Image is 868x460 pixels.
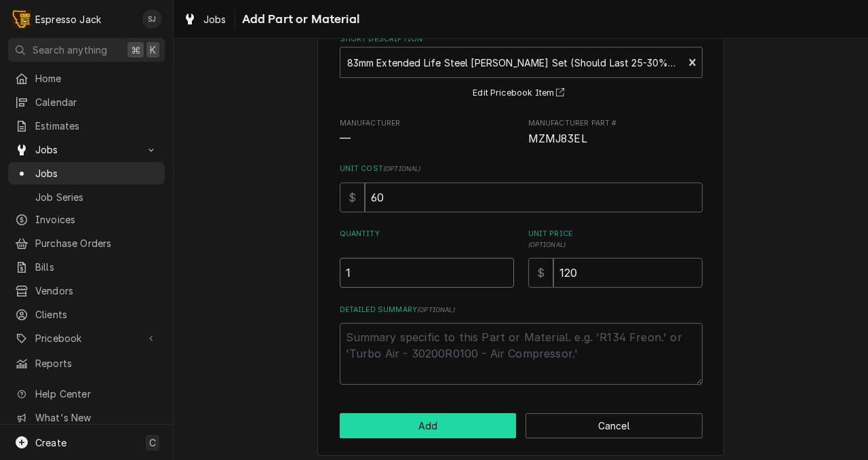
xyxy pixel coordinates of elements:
[35,356,158,370] span: Reports
[340,229,514,250] label: Quantity
[12,9,31,28] div: E
[8,383,165,405] a: Go to Help Center
[8,327,165,349] a: Go to Pricebook
[340,413,703,438] div: Button Group
[35,142,138,157] span: Jobs
[150,43,156,57] span: K
[340,132,351,145] span: —
[340,413,703,438] div: Button Group Row
[8,280,165,302] a: Vendors
[35,260,158,274] span: Bills
[8,256,165,278] a: Bills
[35,307,158,322] span: Clients
[8,138,165,161] a: Go to Jobs
[35,387,157,401] span: Help Center
[8,115,165,137] a: Estimates
[142,9,161,28] div: Samantha Janssen's Avatar
[383,165,421,172] span: ( optional )
[340,229,514,288] div: [object Object]
[340,164,703,174] label: Unit Cost
[8,38,165,62] button: Search anything⌘K
[471,85,571,102] button: Edit Pricebook Item
[8,232,165,254] a: Purchase Orders
[528,241,566,248] span: ( optional )
[417,306,455,313] span: ( optional )
[203,12,226,26] span: Jobs
[35,284,158,298] span: Vendors
[528,229,703,250] label: Unit Price
[340,413,517,438] button: Add
[35,166,158,180] span: Jobs
[340,118,514,129] span: Manufacturer
[35,236,158,250] span: Purchase Orders
[340,118,514,147] div: Manufacturer
[340,305,703,385] div: Detailed Summary
[35,12,101,26] div: Espresso Jack
[528,132,587,145] span: MZMJ83EL
[528,229,703,288] div: [object Object]
[35,331,138,345] span: Pricebook
[8,406,165,429] a: Go to What's New
[8,91,165,113] a: Calendar
[33,43,107,57] span: Search anything
[142,9,161,28] div: SJ
[340,305,703,315] label: Detailed Summary
[340,164,703,212] div: Unit Cost
[8,352,165,375] a: Reports
[340,34,703,45] label: Short Description
[131,43,140,57] span: ⌘
[528,258,553,288] div: $
[35,190,158,204] span: Job Series
[8,186,165,208] a: Job Series
[238,10,359,28] span: Add Part or Material
[8,208,165,231] a: Invoices
[8,162,165,185] a: Jobs
[35,212,158,227] span: Invoices
[528,118,703,129] span: Manufacturer Part #
[35,95,158,109] span: Calendar
[35,437,66,448] span: Create
[35,119,158,133] span: Estimates
[8,303,165,326] a: Clients
[340,1,703,385] div: Line Item Create/Update Form
[12,9,31,28] div: Espresso Jack's Avatar
[340,131,514,147] span: Manufacturer
[528,118,703,147] div: Manufacturer Part #
[178,8,232,31] a: Jobs
[149,436,156,450] span: C
[528,131,703,147] span: Manufacturer Part #
[340,34,703,101] div: Short Description
[340,183,365,212] div: $
[35,410,157,425] span: What's New
[35,71,158,85] span: Home
[8,67,165,90] a: Home
[526,413,703,438] button: Cancel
